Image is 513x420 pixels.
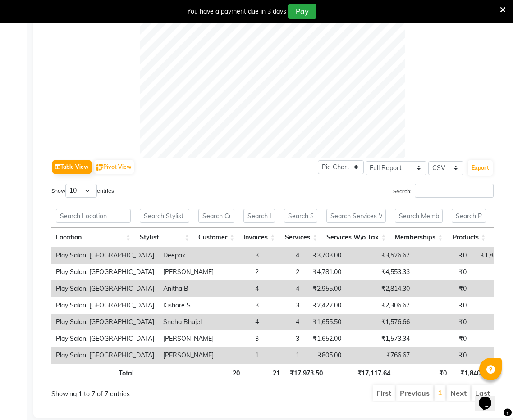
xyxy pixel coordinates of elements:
[218,314,263,330] td: 4
[243,209,275,223] input: Search Invoices
[395,364,451,381] th: ₹0
[218,264,263,280] td: 2
[51,264,159,280] td: Play Salon, [GEOGRAPHIC_DATA]
[159,347,218,364] td: [PERSON_NAME]
[414,280,471,297] td: ₹0
[346,264,414,280] td: ₹4,553.33
[415,184,494,198] input: Search:
[65,184,97,198] select: Showentries
[263,280,304,297] td: 4
[159,280,218,297] td: Anitha B
[393,184,494,198] label: Search:
[346,280,414,297] td: ₹2,814.30
[51,347,159,364] td: Play Salon, [GEOGRAPHIC_DATA]
[395,209,443,223] input: Search Memberships
[346,347,414,364] td: ₹766.67
[187,7,286,16] div: You have a payment due in 3 days
[51,314,159,330] td: Play Salon, [GEOGRAPHIC_DATA]
[51,330,159,347] td: Play Salon, [GEOGRAPHIC_DATA]
[414,264,471,280] td: ₹0
[414,314,471,330] td: ₹0
[304,330,346,347] td: ₹1,652.00
[390,228,447,247] th: Memberships: activate to sort column ascending
[414,297,471,314] td: ₹0
[263,264,304,280] td: 2
[135,228,194,247] th: Stylist: activate to sort column ascending
[327,364,395,381] th: ₹17,117.64
[263,314,304,330] td: 4
[452,209,486,223] input: Search Products
[239,228,279,247] th: Invoices: activate to sort column ascending
[288,4,316,19] button: Pay
[304,347,346,364] td: ₹805.00
[159,264,218,280] td: [PERSON_NAME]
[263,247,304,264] td: 4
[414,347,471,364] td: ₹0
[263,347,304,364] td: 1
[304,247,346,264] td: ₹3,703.00
[263,297,304,314] td: 3
[218,330,263,347] td: 3
[51,184,114,198] label: Show entries
[94,160,134,174] button: Pivot View
[51,297,159,314] td: Play Salon, [GEOGRAPHIC_DATA]
[304,297,346,314] td: ₹2,422.00
[218,247,263,264] td: 3
[346,330,414,347] td: ₹1,573.34
[218,280,263,297] td: 4
[159,314,218,330] td: Sneha Bhujel
[346,314,414,330] td: ₹1,576.66
[51,247,159,264] td: Play Salon, [GEOGRAPHIC_DATA]
[159,330,218,347] td: [PERSON_NAME]
[244,364,285,381] th: 21
[56,209,131,223] input: Search Location
[51,280,159,297] td: Play Salon, [GEOGRAPHIC_DATA]
[475,384,504,411] iframe: chat widget
[279,228,322,247] th: Services: activate to sort column ascending
[51,228,135,247] th: Location: activate to sort column ascending
[159,247,218,264] td: Deepak
[96,164,103,171] img: pivot.png
[451,364,494,381] th: ₹1,840.00
[52,160,92,174] button: Table View
[51,364,138,381] th: Total
[51,384,228,399] div: Showing 1 to 7 of 7 entries
[322,228,390,247] th: Services W/o Tax: activate to sort column ascending
[447,228,490,247] th: Products: activate to sort column ascending
[414,330,471,347] td: ₹0
[140,209,189,223] input: Search Stylist
[199,364,244,381] th: 20
[346,247,414,264] td: ₹3,526.67
[284,364,327,381] th: ₹17,973.50
[326,209,386,223] input: Search Services W/o Tax
[218,297,263,314] td: 3
[468,160,493,176] button: Export
[438,388,442,397] a: 1
[414,247,471,264] td: ₹0
[284,209,317,223] input: Search Services
[198,209,234,223] input: Search Customer
[194,228,239,247] th: Customer: activate to sort column ascending
[218,347,263,364] td: 1
[304,280,346,297] td: ₹2,955.00
[159,297,218,314] td: Kishore S
[304,314,346,330] td: ₹1,655.50
[304,264,346,280] td: ₹4,781.00
[263,330,304,347] td: 3
[346,297,414,314] td: ₹2,306.67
